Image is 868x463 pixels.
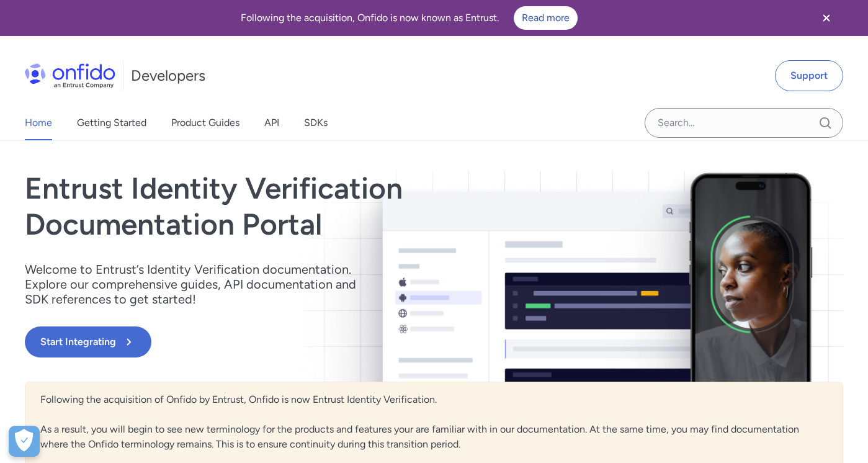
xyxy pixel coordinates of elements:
button: Close banner [803,2,849,34]
h1: Entrust Identity Verification Documentation Portal [25,171,597,242]
h1: Developers [131,66,205,86]
button: Open Preferences [9,426,40,457]
a: Start Integrating [25,326,597,357]
div: Following the acquisition, Onfido is now known as Entrust. [15,6,803,30]
img: Onfido Logo [25,63,115,88]
p: Welcome to Entrust’s Identity Verification documentation. Explore our comprehensive guides, API d... [25,262,372,307]
a: Home [25,106,52,140]
a: Getting Started [77,106,146,140]
div: Cookie Preferences [9,426,40,457]
input: Onfido search input field [645,108,843,138]
a: API [264,106,279,140]
a: SDKs [304,106,328,140]
a: Read more [514,6,578,30]
button: Start Integrating [25,326,151,357]
a: Product Guides [171,106,239,140]
a: Support [775,60,843,91]
svg: Close banner [819,11,834,25]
